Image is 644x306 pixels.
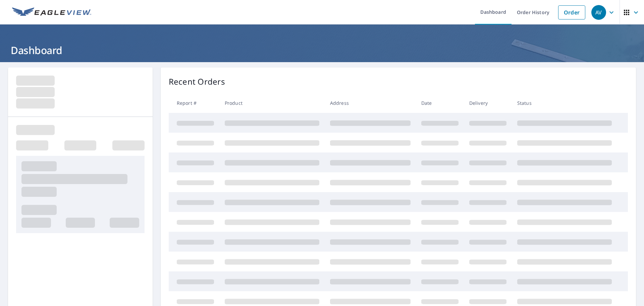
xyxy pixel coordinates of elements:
[12,7,91,17] img: EV Logo
[558,5,585,19] a: Order
[512,93,617,113] th: Status
[169,76,225,88] p: Recent Orders
[325,93,416,113] th: Address
[416,93,464,113] th: Date
[169,93,219,113] th: Report #
[591,5,606,20] div: AV
[8,43,636,57] h1: Dashboard
[219,93,325,113] th: Product
[464,93,512,113] th: Delivery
